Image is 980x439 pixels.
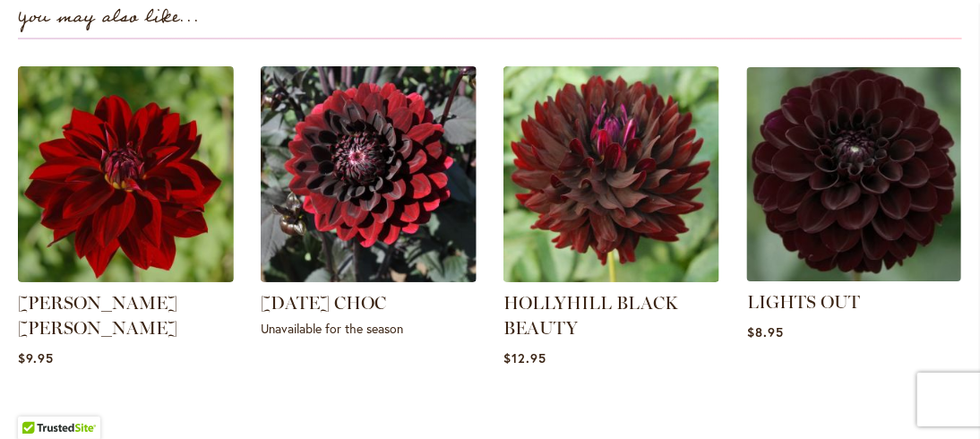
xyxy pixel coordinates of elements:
[261,269,477,286] a: KARMA CHOC
[13,375,64,426] iframe: Launch Accessibility Center
[747,323,784,340] span: $8.95
[747,268,961,285] a: LIGHTS OUT
[261,66,477,282] img: KARMA CHOC
[503,349,546,366] span: $12.95
[18,66,234,282] img: DEBORA RENAE
[747,291,860,313] a: LIGHTS OUT
[261,292,386,314] a: [DATE] CHOC
[742,62,967,287] img: LIGHTS OUT
[18,292,177,339] a: [PERSON_NAME] [PERSON_NAME]
[503,66,719,282] img: HOLLYHILL BLACK BEAUTY
[18,349,54,366] span: $9.95
[18,269,234,286] a: DEBORA RENAE
[503,269,719,286] a: HOLLYHILL BLACK BEAUTY
[503,292,678,339] a: HOLLYHILL BLACK BEAUTY
[261,320,477,337] p: Unavailable for the season
[18,3,200,32] strong: You may also like...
